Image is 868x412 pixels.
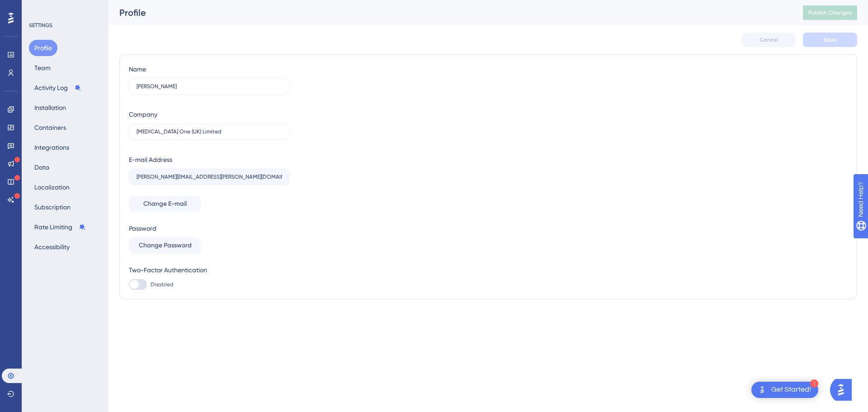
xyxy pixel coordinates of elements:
span: Change Password [139,240,192,251]
span: Save [824,36,836,43]
button: Profile [29,40,57,56]
div: Get Started! [771,385,811,395]
button: Activity Log [29,80,87,96]
button: Subscription [29,199,76,215]
div: Password [129,223,290,234]
input: Name Surname [137,83,282,90]
button: Change E-mail [129,196,201,212]
span: Publish Changes [808,9,852,16]
button: Data [29,159,55,175]
img: launcher-image-alternative-text [757,384,768,395]
div: Two-Factor Authentication [129,265,290,275]
button: Installation [29,99,71,116]
button: Accessibility [29,239,75,255]
div: Company [129,109,157,120]
div: Profile [119,6,780,19]
span: Need Help? [21,2,57,13]
input: E-mail Address [137,174,282,180]
span: Change E-mail [143,199,187,209]
button: Integrations [29,139,75,156]
button: Localization [29,179,75,195]
button: Save [803,33,857,47]
span: Cancel [759,36,778,43]
div: SETTINGS [29,22,102,29]
button: Rate Limiting [29,219,91,235]
div: Open Get Started! checklist, remaining modules: 1 [751,382,818,398]
span: Disabled [151,281,174,288]
button: Cancel [741,33,796,47]
iframe: UserGuiding AI Assistant Launcher [830,376,857,403]
div: Name [129,64,146,75]
div: 1 [810,379,818,388]
div: E-mail Address [129,154,172,165]
button: Change Password [129,237,201,254]
button: Publish Changes [803,5,857,20]
button: Containers [29,119,71,136]
input: Company Name [137,128,282,135]
button: Team [29,60,56,76]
